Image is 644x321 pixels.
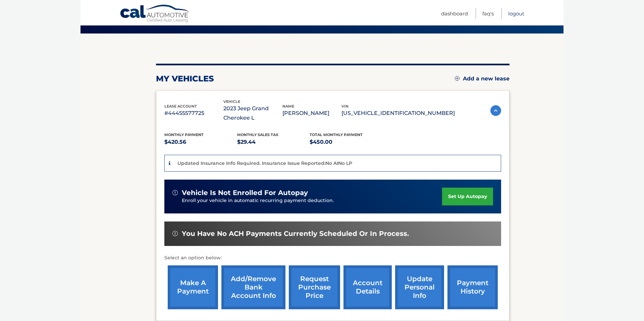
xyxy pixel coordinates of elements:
p: 2023 Jeep Grand Cherokee L [223,104,282,123]
span: name [282,104,294,109]
span: lease account [164,104,197,109]
span: vehicle is not enrolled for autopay [182,189,308,197]
p: Updated Insurance Info Required. Insurance Issue Reported:No AINo LP [177,160,352,166]
a: payment history [447,265,498,309]
a: Add a new lease [455,75,509,82]
span: Monthly sales Tax [237,132,278,137]
img: alert-white.svg [172,231,178,236]
p: Enroll your vehicle in automatic recurring payment deduction. [182,197,442,204]
p: $29.44 [237,137,310,147]
img: add.svg [455,76,460,81]
p: #44455577725 [164,109,223,118]
p: [US_VEHICLE_IDENTIFICATION_NUMBER] [341,109,455,118]
a: Dashboard [441,8,468,19]
a: Logout [508,8,524,19]
span: vin [341,104,348,109]
span: Total Monthly Payment [310,132,363,137]
a: request purchase price [289,265,340,309]
a: make a payment [168,265,218,309]
img: alert-white.svg [172,190,178,195]
span: You have no ACH payments currently scheduled or in process. [182,230,409,238]
span: vehicle [223,99,240,104]
p: [PERSON_NAME] [282,109,341,118]
a: FAQ's [482,8,494,19]
a: account details [343,265,392,309]
a: Cal Automotive [120,4,190,24]
h2: my vehicles [156,74,214,84]
a: set up autopay [442,188,493,205]
p: $420.56 [164,137,237,147]
span: Monthly Payment [164,132,204,137]
a: Add/Remove bank account info [221,265,285,309]
a: update personal info [395,265,444,309]
p: Select an option below: [164,254,501,262]
p: $450.00 [310,137,382,147]
img: accordion-active.svg [490,105,501,116]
